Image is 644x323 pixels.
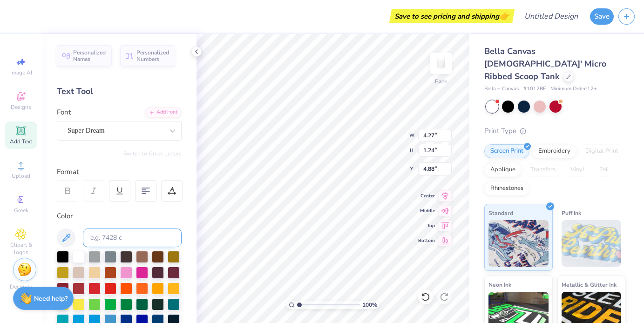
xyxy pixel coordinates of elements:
[484,144,529,158] div: Screen Print
[83,229,182,247] input: e.g. 7428 c
[34,294,68,303] strong: Need help?
[392,9,512,23] div: Save to see pricing and shipping
[593,163,615,177] div: Foil
[5,241,37,256] span: Clipart & logos
[579,144,624,158] div: Digital Print
[418,237,435,244] span: Bottom
[562,280,617,289] span: Metallic & Glitter Ink
[10,138,32,145] span: Add Text
[564,163,590,177] div: Vinyl
[517,7,585,26] input: Untitled Design
[562,208,581,218] span: Puff Ink
[10,69,32,76] span: Image AI
[57,167,183,177] div: Format
[488,280,511,289] span: Neon Ink
[12,172,30,180] span: Upload
[435,77,447,86] div: Back
[484,126,625,136] div: Print Type
[532,144,576,158] div: Embroidery
[550,85,597,93] span: Minimum Order: 12 +
[488,220,549,267] img: Standard
[418,193,435,199] span: Center
[484,182,529,195] div: Rhinestones
[484,163,522,177] div: Applique
[14,207,28,214] span: Greek
[523,85,546,93] span: # 1012BE
[57,107,71,118] label: Font
[123,150,182,157] button: Switch to Greek Letters
[499,10,509,21] span: 👉
[562,220,622,267] img: Puff Ink
[57,211,182,222] div: Color
[11,103,31,111] span: Designs
[488,208,513,218] span: Standard
[10,283,32,290] span: Decorate
[362,301,377,309] span: 100 %
[484,85,519,93] span: Bella + Canvas
[145,107,182,118] div: Add Font
[73,49,106,62] span: Personalized Names
[590,8,614,25] button: Save
[484,46,606,82] span: Bella Canvas [DEMOGRAPHIC_DATA]' Micro Ribbed Scoop Tank
[524,163,562,177] div: Transfers
[418,208,435,214] span: Middle
[57,85,182,98] div: Text Tool
[418,222,435,229] span: Top
[136,49,169,62] span: Personalized Numbers
[432,54,450,73] img: Back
